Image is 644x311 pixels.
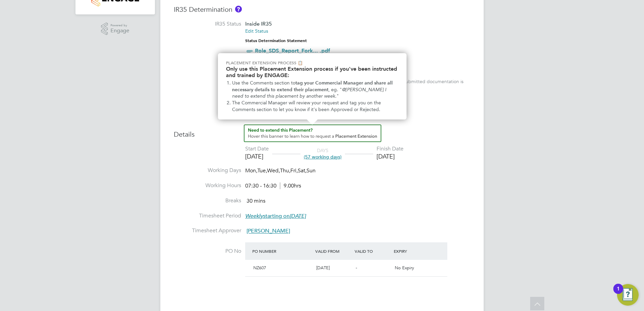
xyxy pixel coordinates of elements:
span: , eg. " [328,87,342,93]
span: " [336,93,339,99]
span: Mon, [245,167,257,174]
div: [DATE] [377,152,404,160]
em: Weekly [245,213,263,219]
div: Expiry [392,245,431,257]
div: [DATE] [245,152,269,160]
button: How to extend a Placement? [244,125,381,142]
span: Fri, [290,167,298,174]
div: Start Date [245,145,269,152]
label: PO No [174,248,241,255]
label: Breaks [174,197,241,204]
li: The Commercial Manager will review your request and tag you on the Comments section to let you kn... [232,100,398,113]
a: Edit Status [245,28,268,34]
label: Timesheet Period [174,212,241,219]
div: Need to extend this Placement? Hover this banner. [218,53,407,119]
span: 9.00hrs [280,182,301,189]
span: Engage [110,28,129,34]
h3: IR35 Determination [174,5,470,14]
label: IR35 Status [174,21,241,28]
label: IR35 Risk [174,62,241,69]
span: starting on [245,213,306,219]
label: Timesheet Approver [174,227,241,234]
div: Valid From [314,245,353,257]
label: Working Hours [174,182,241,189]
button: About IR35 [235,6,242,12]
button: Open Resource Center, 1 new notification [617,284,639,306]
strong: tag your Commercial Manager and share all necessary details to extend their placement [232,80,394,93]
h2: Only use this Placement Extension process if you've been instructed and trained by ENGAGE: [226,66,398,78]
span: Use the Comments section to [232,80,295,86]
span: 30 mins [247,198,265,204]
a: Role_SDS_Report_Fork... .pdf [255,47,330,54]
div: 07:30 - 16:30 [245,182,301,189]
span: (57 working days) [304,154,342,160]
span: No Expiry [395,265,414,271]
div: PO Number [251,245,314,257]
h3: Details [174,125,470,139]
span: Powered by [110,23,129,28]
span: Sat, [298,167,307,174]
span: NZ607 [253,265,266,271]
span: [DATE] [316,265,330,271]
label: Working Days [174,167,241,174]
p: Placement Extension Process 📋 [226,60,398,66]
strong: Status Determination Statement [245,38,307,43]
em: @[PERSON_NAME] I need to extend this placement by another week. [232,87,388,99]
em: [DATE] [290,213,306,219]
span: Tue, [257,167,267,174]
div: DAYS [300,147,345,160]
span: Sun [307,167,316,174]
div: Finish Date [377,145,404,152]
div: 1 [617,289,620,298]
span: - [356,265,357,271]
span: Thu, [280,167,290,174]
div: Valid To [353,245,392,257]
span: Wed, [267,167,280,174]
span: [PERSON_NAME] [247,228,290,235]
span: Inside IR35 [245,21,272,27]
